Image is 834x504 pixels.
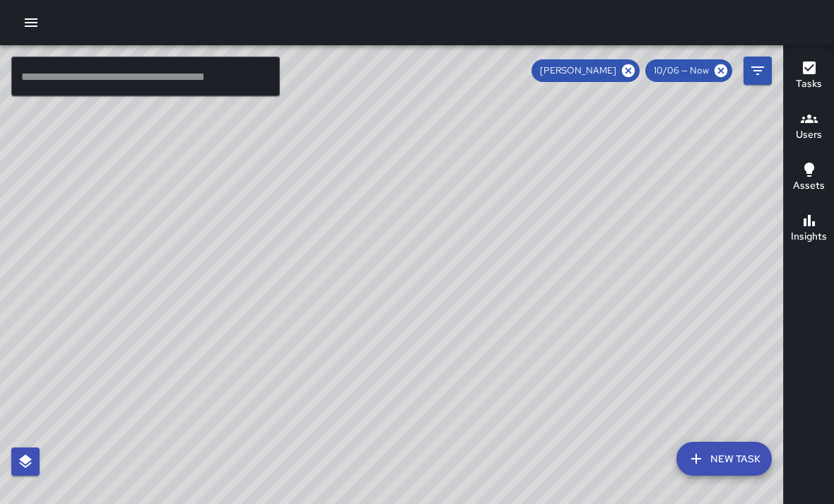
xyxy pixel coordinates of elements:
[784,51,834,102] button: Tasks
[791,229,827,245] h6: Insights
[784,102,834,153] button: Users
[676,442,772,476] button: New Task
[744,57,772,85] button: Filters
[784,204,834,254] button: Insights
[645,64,717,78] span: 10/06 — Now
[793,178,825,194] h6: Assets
[784,153,834,204] button: Assets
[796,127,822,143] h6: Users
[531,59,640,82] div: [PERSON_NAME]
[645,59,732,82] div: 10/06 — Now
[531,64,625,78] span: [PERSON_NAME]
[796,76,822,92] h6: Tasks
